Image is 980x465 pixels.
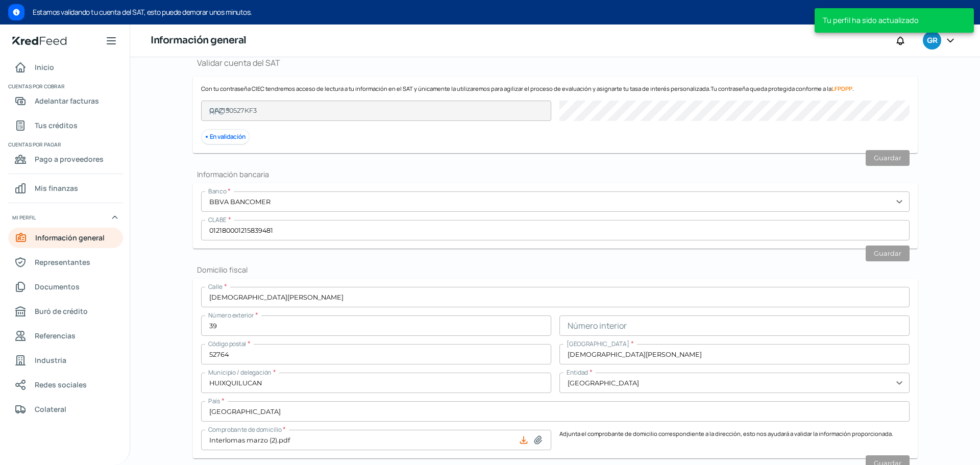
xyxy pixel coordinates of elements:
[151,33,247,48] h1: Información general
[8,252,123,273] a: Representantes
[35,119,78,132] span: Tus créditos
[12,213,36,222] span: Mi perfil
[33,6,972,18] span: Estamos validando tu cuenta del SAT, esto puede demorar unos minutos.
[35,403,66,415] span: Colateral
[35,329,76,342] span: Referencias
[208,425,281,434] span: Comprobante de domicilio
[35,256,90,268] span: Representantes
[208,397,220,405] span: País
[35,280,80,293] span: Documentos
[35,305,88,317] span: Buró de crédito
[866,150,910,166] button: Guardar
[35,61,54,74] span: Inicio
[8,375,123,395] a: Redes sociales
[8,228,123,248] a: Información general
[8,115,123,136] a: Tus créditos
[193,169,918,179] h2: Información bancaria
[193,57,918,68] h1: Validar cuenta del SAT
[201,85,910,92] p: Con tu contraseña CIEC tendremos acceso de lectura a tu información en el SAT y únicamente la uti...
[8,277,123,297] a: Documentos
[8,301,123,322] a: Buró de crédito
[8,57,123,78] a: Inicio
[8,399,123,420] a: Colateral
[208,282,223,291] span: Calle
[8,350,123,371] a: Industria
[35,182,78,194] span: Mis finanzas
[208,187,226,195] span: Banco
[201,129,250,145] div: En validación
[35,153,104,165] span: Pago a proveedores
[35,378,87,391] span: Redes sociales
[559,430,910,450] p: Adjunta el comprobante de domicilio correspondiente a la dirección, esto nos ayudará a validar la...
[193,265,918,275] h2: Domicilio fiscal
[35,354,66,366] span: Industria
[8,178,123,199] a: Mis finanzas
[8,140,121,149] span: Cuentas por pagar
[815,8,974,33] div: Tu perfil ha sido actualizado
[208,339,246,348] span: Código postal
[208,368,272,377] span: Municipio / delegación
[866,246,910,261] button: Guardar
[208,311,254,320] span: Número exterior
[35,231,105,244] span: Información general
[567,339,629,348] span: [GEOGRAPHIC_DATA]
[8,149,123,169] a: Pago a proveedores
[8,82,121,91] span: Cuentas por cobrar
[567,368,588,377] span: Entidad
[208,215,227,224] span: CLABE
[927,35,937,47] span: GR
[8,326,123,346] a: Referencias
[8,91,123,111] a: Adelantar facturas
[35,94,99,107] span: Adelantar facturas
[831,85,852,92] a: LFPDPP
